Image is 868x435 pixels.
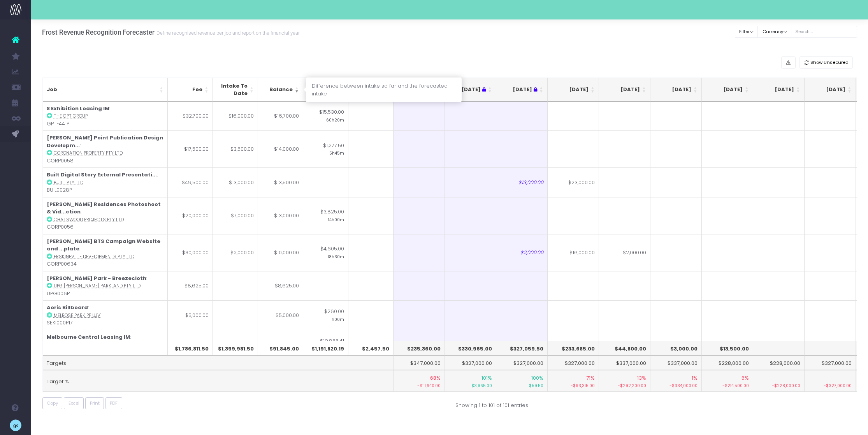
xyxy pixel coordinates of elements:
[808,382,852,389] small: -$327,000.00
[258,300,303,330] td: $5,000.00
[47,333,130,341] strong: Melbourne Central Leasing IM
[548,78,599,102] th: Sep 25: activate to sort column ascending
[753,355,805,370] td: $228,000.00
[110,400,118,407] span: PDF
[43,271,168,301] td: : UPG006P
[445,341,496,356] th: $330,965.00
[69,400,79,407] span: Excel
[599,341,650,356] th: $44,800.00
[430,374,441,382] span: 68%
[481,374,492,382] span: 101%
[258,102,303,131] td: $16,700.00
[168,102,213,131] td: $32,700.00
[213,330,258,359] td: $30,250.00
[303,341,348,356] th: $1,191,820.19
[702,341,753,356] th: $13,500.00
[155,28,300,36] small: Define recognised revenue per job and report on the financial year
[531,374,543,382] span: 100%
[47,201,161,216] strong: [PERSON_NAME] Residences Photoshoot & Vid...ction
[47,105,109,112] strong: 8 Exhibition Leasing IM
[548,330,599,359] td: $500.00
[258,78,303,102] th: Balance: activate to sort column ascending
[47,304,88,311] strong: Aeris Billboard
[753,78,805,102] th: Jan 26: activate to sort column ascending
[303,197,348,234] td: $3,825.00
[328,253,344,260] small: 18h30m
[548,355,599,370] td: $327,000.00
[496,330,548,359] td: $500.00
[213,234,258,271] td: $2,000.00
[303,78,348,102] th: All Time: activate to sort column ascending
[54,150,123,156] abbr: Coronation Property Pty Ltd
[702,355,753,370] td: $228,000.00
[496,167,548,197] td: $13,000.00
[213,102,258,131] td: $16,000.00
[326,116,344,123] small: 60h20m
[758,26,791,38] button: Currency
[168,130,213,167] td: $17,500.00
[54,180,83,186] abbr: Built Pty Ltd
[10,419,21,431] img: images/default_profile_image.png
[791,26,857,38] input: Search...
[54,254,134,260] abbr: Erskineville Developments Pty Ltd
[445,78,496,102] th: Jul 25 : activate to sort column ascending
[43,167,168,197] td: : BUIL0028P
[805,78,856,102] th: Feb 26: activate to sort column ascending
[43,300,168,330] td: : SEKI000P17
[500,382,543,389] small: $59.50
[586,374,595,382] span: 71%
[805,355,856,370] td: $327,000.00
[449,382,492,389] small: $3,965.00
[496,341,548,356] th: $327,059.50
[849,374,852,382] span: -
[168,197,213,234] td: $20,000.00
[43,197,168,234] td: : CORP0056
[548,234,599,271] td: $16,000.00
[650,341,702,356] th: $3,000.00
[43,370,394,392] td: Target %
[54,113,88,119] abbr: The GPT Group
[43,330,168,359] td: : GPTF448P
[303,102,348,131] td: $15,530.00
[213,78,258,102] th: Intake To Date: activate to sort column ascending
[650,355,702,370] td: $337,000.00
[168,300,213,330] td: $5,000.00
[43,234,168,271] td: : CORP00634
[445,355,496,370] td: $327,000.00
[303,330,348,359] td: $19,855.41
[735,26,758,38] button: Filter
[258,330,303,359] td: $4,000.00
[168,78,213,102] th: Fee: activate to sort column ascending
[47,238,160,253] strong: [PERSON_NAME] BTS Campaign Website and ...plate
[43,130,168,167] td: : CORP0058
[599,355,650,370] td: $337,000.00
[47,171,157,178] strong: Built Digital Story External Presentati...
[54,283,141,289] abbr: UPG EDMONDSON PARKLAND PTY LTD
[637,374,646,382] span: 13%
[47,275,146,282] strong: [PERSON_NAME] Park - Breezecloth
[329,149,344,156] small: 5h45m
[54,217,124,223] abbr: Chatswood Projects Pty Ltd
[43,78,168,102] th: Job: activate to sort column ascending
[168,167,213,197] td: $49,500.00
[303,130,348,167] td: $1,277.50
[258,130,303,167] td: $14,000.00
[42,397,63,409] button: Copy
[303,300,348,330] td: $260.00
[397,382,441,389] small: -$111,640.00
[810,59,849,66] span: Show Unsecured
[650,78,702,102] th: Nov 25: activate to sort column ascending
[258,197,303,234] td: $13,000.00
[306,77,462,102] div: Difference between intake so far and the forecasted intake
[394,341,445,356] th: $235,360.00
[213,197,258,234] td: $7,000.00
[741,374,749,382] span: 6%
[548,167,599,197] td: $23,000.00
[105,397,122,409] button: PDF
[85,397,104,409] button: Print
[168,234,213,271] td: $30,000.00
[603,382,646,389] small: -$292,200.00
[496,355,548,370] td: $327,000.00
[706,382,749,389] small: -$214,500.00
[798,374,800,382] span: -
